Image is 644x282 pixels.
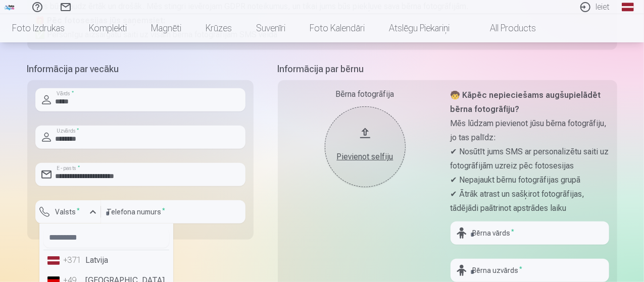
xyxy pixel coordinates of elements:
li: Latvija [43,250,169,270]
a: Atslēgu piekariņi [377,14,462,42]
p: ✔ Nepajaukt bērnu fotogrāfijas grupā [451,173,609,187]
a: Krūzes [193,14,244,42]
p: ✔ Nosūtīt jums SMS ar personalizētu saiti uz fotogrāfijām uzreiz pēc fotosesijas [451,145,609,173]
h5: Informācija par vecāku [27,62,254,76]
a: Foto kalendāri [298,14,377,42]
a: All products [462,14,548,42]
p: Mēs lūdzam pievienot jūsu bērna fotogrāfiju, jo tas palīdz: [451,117,609,145]
a: Komplekti [77,14,139,42]
strong: 🧒 Kāpēc nepieciešams augšupielādēt bērna fotogrāfiju? [451,90,601,114]
p: ✔ Ātrāk atrast un sašķirot fotogrāfijas, tādējādi paātrinot apstrādes laiku [451,187,609,215]
img: /fa1 [4,4,15,10]
h5: Informācija par bērnu [278,62,617,76]
a: Suvenīri [244,14,298,42]
div: Pievienot selfiju [335,151,395,163]
label: Valsts [52,207,84,217]
div: +371 [64,254,84,266]
button: Pievienot selfiju [325,106,406,187]
a: Magnēti [139,14,193,42]
div: Bērna fotogrāfija [286,88,444,100]
button: Valsts* [35,200,101,223]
